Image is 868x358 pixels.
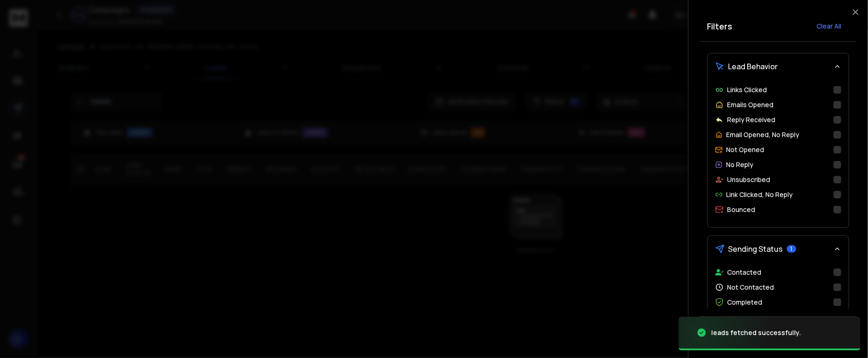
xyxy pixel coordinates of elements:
p: Not Contacted [728,283,774,292]
p: Completed [728,298,763,307]
p: Unsubscribed [728,175,771,184]
p: Email Opened, No Reply [727,130,800,139]
p: Not Opened [727,145,765,154]
p: Link Clicked, No Reply [727,190,793,199]
p: Reply Received [728,115,776,124]
button: Clear All [809,17,849,36]
p: Links Clicked [728,85,767,95]
button: Lead Behavior [708,53,849,80]
p: No Reply [727,160,754,169]
div: Lead Behavior [708,80,849,227]
span: 1 [787,245,796,253]
p: Bounced [728,205,756,214]
p: Emails Opened [728,100,774,110]
p: Contacted [728,268,762,277]
h2: Filters [707,20,733,33]
button: Sending Status1 [708,236,849,262]
span: Lead Behavior [728,61,778,72]
span: Sending Status [728,243,783,255]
